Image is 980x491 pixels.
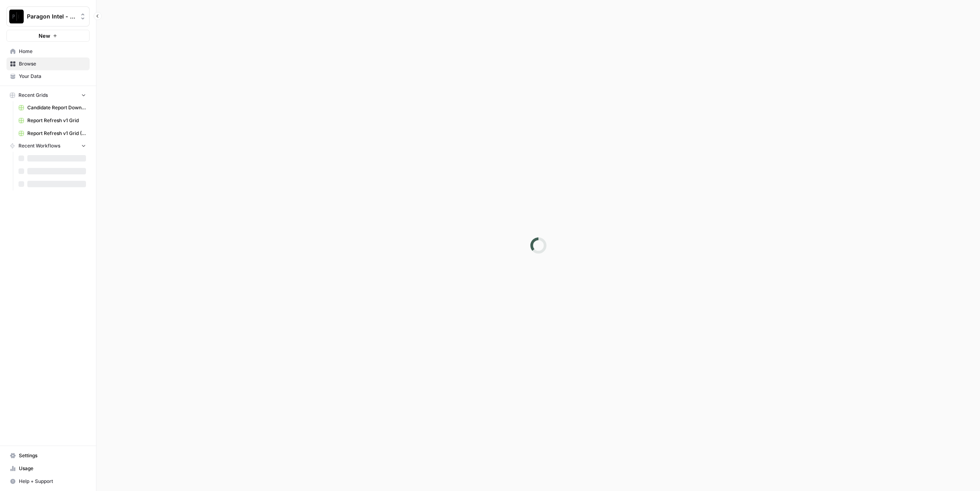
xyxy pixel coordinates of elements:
a: Report Refresh v1 Grid (Copy) [15,127,90,140]
a: Report Refresh v1 Grid [15,114,90,127]
a: Usage [6,462,90,475]
span: Recent Grids [18,92,48,99]
span: Candidate Report Download Sheet [27,104,86,111]
span: Usage [19,465,86,472]
a: Settings [6,449,90,462]
span: Recent Workflows [18,142,60,149]
button: Recent Workflows [6,140,90,152]
a: Your Data [6,70,90,83]
img: Paragon Intel - Bill / Ty / Colby R&D Logo [9,9,24,24]
span: New [39,32,50,40]
span: Help + Support [19,478,86,485]
button: New [6,30,90,42]
a: Candidate Report Download Sheet [15,101,90,114]
span: Report Refresh v1 Grid [27,117,86,124]
button: Help + Support [6,475,90,488]
a: Home [6,45,90,58]
span: Your Data [19,73,86,80]
span: Report Refresh v1 Grid (Copy) [27,130,86,137]
span: Paragon Intel - Bill / Ty / [PERSON_NAME] R&D [27,12,76,20]
a: Browse [6,57,90,70]
span: Home [19,48,86,55]
button: Workspace: Paragon Intel - Bill / Ty / Colby R&D [6,6,90,27]
span: Settings [19,452,86,459]
span: Browse [19,60,86,68]
button: Recent Grids [6,89,90,101]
